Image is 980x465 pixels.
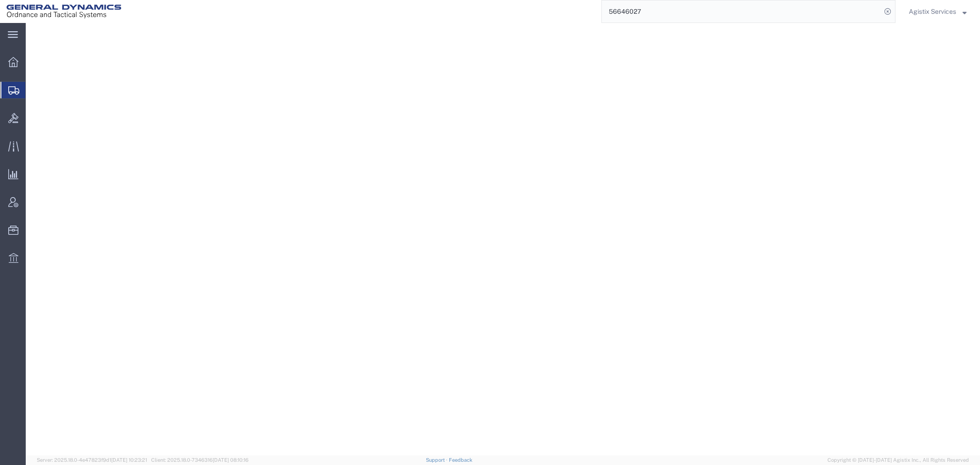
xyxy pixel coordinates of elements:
[37,457,147,463] span: Server: 2025.18.0-4e47823f9d1
[6,5,121,18] img: logo
[449,457,472,463] a: Feedback
[602,0,881,23] input: Search for shipment number, reference number
[26,23,980,455] iframe: FS Legacy Container
[151,457,249,463] span: Client: 2025.18.0-7346316
[426,457,449,463] a: Support
[111,457,147,463] span: [DATE] 10:23:21
[827,456,969,464] span: Copyright © [DATE]-[DATE] Agistix Inc., All Rights Reserved
[909,6,956,17] span: Agistix Services
[908,6,967,17] button: Agistix Services
[213,457,249,463] span: [DATE] 08:10:16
